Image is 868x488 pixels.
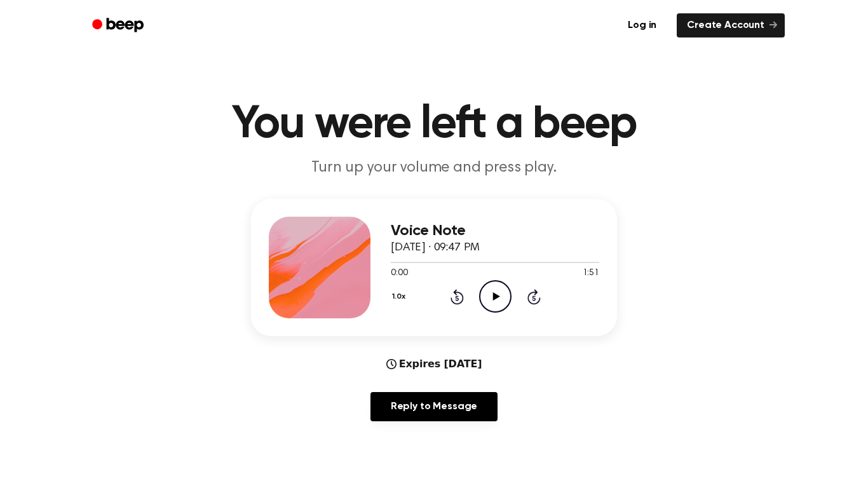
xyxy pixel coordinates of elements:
a: Log in [615,11,669,40]
span: [DATE] · 09:47 PM [391,242,480,254]
button: 1.0x [391,286,410,308]
a: Create Account [677,13,785,37]
span: 0:00 [391,267,407,280]
p: Turn up your volume and press play. [190,158,678,179]
span: 1:51 [583,267,599,280]
a: Reply to Message [370,392,498,421]
a: Beep [83,13,155,38]
h3: Voice Note [391,222,599,240]
h1: You were left a beep [109,102,759,147]
div: Expires [DATE] [386,356,482,372]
